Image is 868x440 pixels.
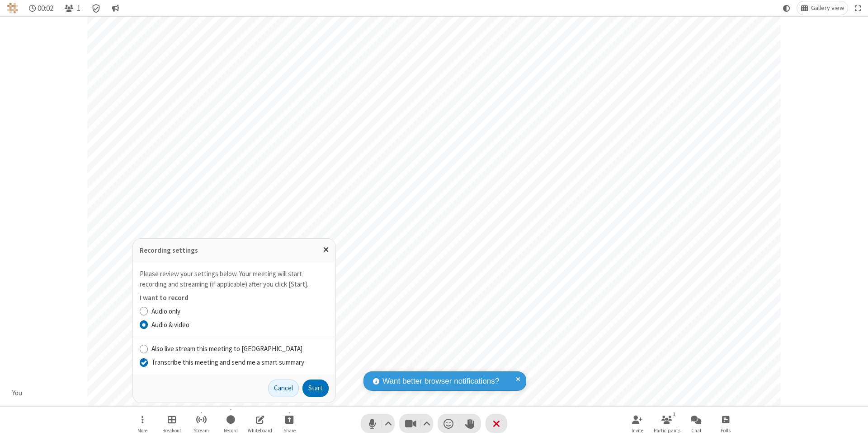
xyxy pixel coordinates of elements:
[193,428,209,433] span: Stream
[438,414,459,433] button: Send a reaction
[38,4,53,13] span: 00:02
[382,375,499,387] span: Want better browser notifications?
[382,414,395,433] button: Audio settings
[683,411,710,436] button: Open chat
[162,428,181,433] span: Breakout
[486,414,507,433] button: End or leave meeting
[361,414,395,433] button: Mute (⌘+Shift+A)
[276,411,303,436] button: Start sharing
[25,1,57,15] div: Timer
[140,293,189,302] label: I want to record
[108,1,123,15] button: Conversation
[268,380,299,398] button: Cancel
[140,246,198,255] label: Recording settings
[283,428,296,433] span: Share
[158,411,185,436] button: Manage Breakout Rooms
[140,269,308,288] label: Please review your settings below. Your meeting will start recording and streaming (if applicable...
[88,1,105,15] div: Meeting details Encryption enabled
[302,380,329,398] button: Start
[7,3,18,14] img: QA Selenium DO NOT DELETE OR CHANGE
[151,320,329,330] label: Audio & video
[670,410,678,418] div: 1
[217,411,244,436] button: Record
[61,1,84,15] button: Open participant list
[653,411,680,436] button: Open participant list
[151,357,329,368] label: Transcribe this meeting and send me a smart summary
[399,414,433,433] button: Stop video (⌘+Shift+V)
[421,414,433,433] button: Video setting
[654,428,680,433] span: Participants
[224,428,238,433] span: Record
[151,344,329,354] label: Also live stream this meeting to [GEOGRAPHIC_DATA]
[459,414,481,433] button: Raise hand
[188,411,215,436] button: Start streaming
[151,306,329,317] label: Audio only
[712,411,739,436] button: Open poll
[248,428,272,433] span: Whiteboard
[797,1,848,15] button: Change layout
[316,239,335,261] button: Close popover
[632,428,643,433] span: Invite
[721,428,731,433] span: Polls
[129,411,156,436] button: Open menu
[691,428,702,433] span: Chat
[9,388,26,398] div: You
[77,4,80,13] span: 1
[246,411,274,436] button: Open shared whiteboard
[624,411,651,436] button: Invite participants (⌘+Shift+I)
[137,428,147,433] span: More
[811,5,844,12] span: Gallery view
[851,1,865,15] button: Fullscreen
[779,1,794,15] button: Using system theme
